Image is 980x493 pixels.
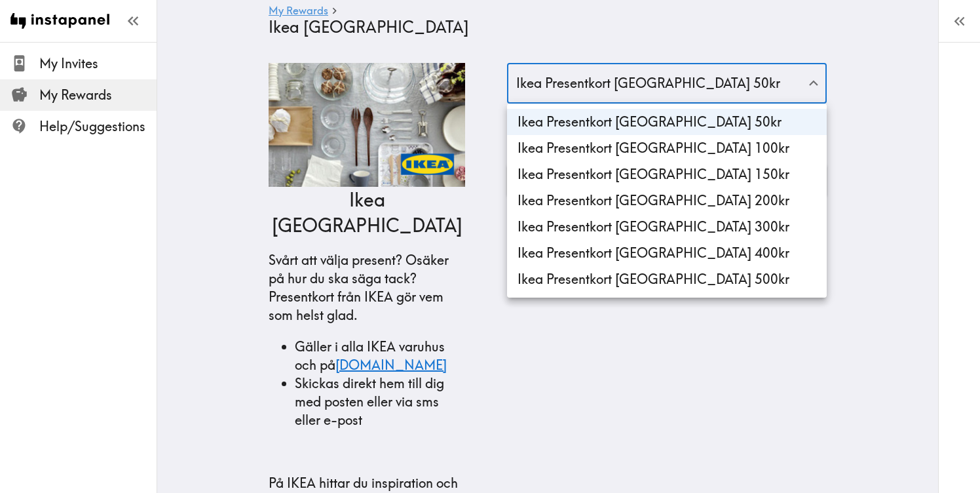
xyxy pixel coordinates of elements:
[507,266,827,292] li: Ikea Presentkort [GEOGRAPHIC_DATA] 500kr
[507,161,827,187] li: Ikea Presentkort [GEOGRAPHIC_DATA] 150kr
[507,135,827,161] li: Ikea Presentkort [GEOGRAPHIC_DATA] 100kr
[507,109,827,135] li: Ikea Presentkort [GEOGRAPHIC_DATA] 50kr
[507,240,827,266] li: Ikea Presentkort [GEOGRAPHIC_DATA] 400kr
[507,214,827,240] li: Ikea Presentkort [GEOGRAPHIC_DATA] 300kr
[507,187,827,214] li: Ikea Presentkort [GEOGRAPHIC_DATA] 200kr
